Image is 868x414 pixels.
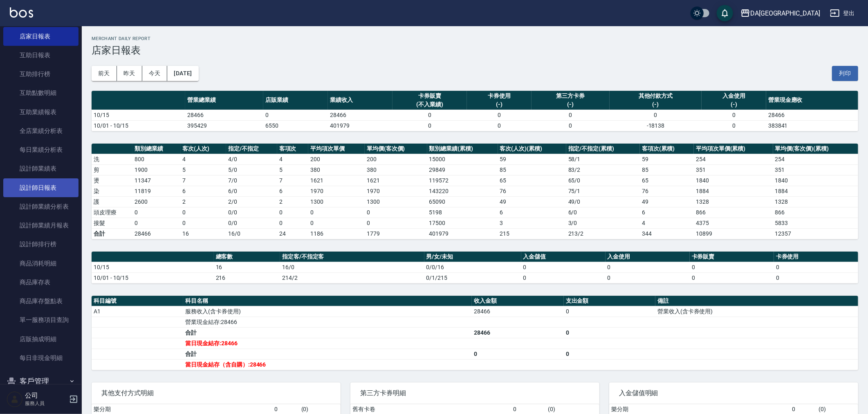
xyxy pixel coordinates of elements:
td: 1300 [365,196,427,207]
td: 7 [181,175,226,186]
a: 商品庫存表 [3,273,79,292]
td: 0 [774,272,858,283]
a: 設計師業績月報表 [3,216,79,235]
td: 5 / 0 [226,164,277,175]
button: 前天 [92,66,117,81]
td: 1621 [308,175,365,186]
span: 入金儲值明細 [619,389,848,397]
td: 0 [308,207,365,218]
span: 第三方卡券明細 [360,389,590,397]
td: 75 / 1 [566,186,640,196]
th: 平均項次單價 [308,144,365,154]
td: 11819 [132,186,180,196]
td: 10/01 - 10/15 [92,120,185,131]
td: 3 / 0 [566,218,640,228]
th: 客項次(累積) [640,144,694,154]
th: 客次(人次) [181,144,226,154]
a: 設計師業績分析表 [3,197,79,216]
h5: 公司 [25,391,67,400]
td: 5833 [773,218,858,228]
td: 383841 [766,120,858,131]
td: 0 [472,349,563,359]
td: 214/2 [280,272,424,283]
td: 合計 [183,349,472,359]
th: 卡券販賣 [690,252,774,262]
th: 指定/不指定 [226,144,277,154]
td: 頭皮理療 [92,207,132,218]
td: 0 [690,272,774,283]
td: 59 [640,154,694,164]
th: 指定客/不指定客 [280,252,424,262]
h2: Merchant Daily Report [92,36,858,41]
td: 200 [308,154,365,164]
td: 6 / 0 [226,186,277,196]
td: 0 [702,110,766,120]
th: 平均項次單價(累積) [694,144,773,154]
th: 單均價(客次價)(累積) [773,144,858,154]
td: 接髮 [92,218,132,228]
div: 第三方卡券 [534,92,608,100]
td: 3 [498,218,566,228]
table: a dense table [92,144,858,239]
td: 0 [690,262,774,272]
td: 0/0/16 [424,262,521,272]
div: 其他付款方式 [612,92,700,100]
td: 28466 [472,306,563,317]
td: 0/1/215 [424,272,521,283]
td: 護 [92,196,132,207]
td: 剪 [92,164,132,175]
td: 5 [181,164,226,175]
td: 866 [694,207,773,218]
td: 49 / 0 [566,196,640,207]
a: 商品庫存盤點表 [3,292,79,310]
td: 0 [610,110,702,120]
th: 科目名稱 [183,296,472,306]
td: 染 [92,186,132,196]
table: a dense table [92,252,858,283]
td: 10/15 [92,262,214,272]
td: 洗 [92,154,132,164]
td: 4 [181,154,226,164]
th: 總客數 [214,252,280,262]
td: 17500 [427,218,498,228]
td: 0 [263,110,328,120]
button: DA[GEOGRAPHIC_DATA] [737,5,823,22]
a: 每日業績分析表 [3,140,79,159]
td: 143220 [427,186,498,196]
td: 395429 [185,120,263,131]
button: save [717,5,733,21]
td: 254 [694,154,773,164]
td: 6 [181,186,226,196]
td: 1840 [694,175,773,186]
td: 800 [132,154,180,164]
td: 當日現金結存:28466 [183,338,472,349]
td: 254 [773,154,858,164]
td: 6 [277,186,308,196]
td: 1328 [694,196,773,207]
td: 16/0 [280,262,424,272]
td: 4 [640,218,694,228]
td: 0 / 0 [226,207,277,218]
td: 344 [640,228,694,239]
th: 營業現金應收 [766,91,858,110]
td: 0 [532,120,610,131]
td: 0 [564,327,655,338]
td: 2 [277,196,308,207]
td: 0 [277,218,308,228]
td: 401979 [328,120,393,131]
td: 4 [277,154,308,164]
td: 0 [702,120,766,131]
button: 客戶管理 [3,371,79,392]
td: 380 [308,164,365,175]
th: 科目編號 [92,296,183,306]
td: 合計 [92,228,132,239]
td: 燙 [92,175,132,186]
td: 0 [393,120,467,131]
td: 16/0 [226,228,277,239]
td: 24 [277,228,308,239]
td: 215 [498,228,566,239]
p: 服務人員 [25,400,67,407]
td: 0 [521,262,606,272]
td: 合計 [183,327,472,338]
td: 65 [640,175,694,186]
